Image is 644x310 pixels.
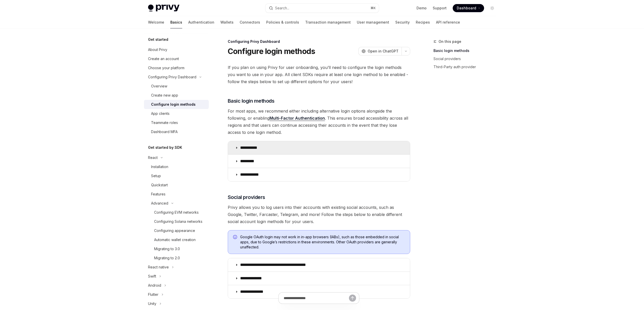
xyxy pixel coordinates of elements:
[453,4,484,12] a: Dashboard
[144,208,209,217] a: Configuring EVM networks
[439,39,461,45] span: On this page
[148,155,158,161] div: React
[148,56,179,62] div: Create an account
[144,281,209,290] button: Toggle Android section
[148,37,168,43] h5: Get started
[170,16,182,28] a: Basics
[148,47,167,53] div: About Privy
[151,200,168,206] div: Advanced
[395,16,410,28] a: Security
[265,4,379,13] button: Open search
[148,74,196,80] div: Configuring Privy Dashboard
[144,180,209,190] a: Quickstart
[488,4,496,12] button: Toggle dark mode
[349,295,356,302] button: Send message
[144,109,209,118] a: App clients
[144,290,209,299] button: Toggle Flutter section
[228,64,410,85] span: If you plan on using Privy for user onboarding, you’ll need to configure the login methods you wa...
[240,16,260,28] a: Connectors
[416,16,430,28] a: Recipes
[228,107,410,136] span: For most apps, we recommend either including alternative login options alongside the following, o...
[144,45,209,54] a: About Privy
[144,82,209,91] a: Overview
[228,204,410,225] span: Privy allows you to log users into their accounts with existing social accounts, such as Google, ...
[357,16,389,28] a: User management
[148,282,161,288] div: Android
[151,182,168,188] div: Quickstart
[144,153,209,162] button: Toggle React section
[269,116,325,121] a: Multi-Factor Authentication
[148,301,156,307] div: Unity
[144,253,209,263] a: Migrating to 2.0
[436,16,460,28] a: API reference
[144,72,209,82] button: Toggle Configuring Privy Dashboard section
[144,91,209,100] a: Create new app
[188,16,214,28] a: Authentication
[154,246,180,252] div: Migrating to 3.0
[148,5,179,12] img: light logo
[220,16,234,28] a: Wallets
[151,191,165,197] div: Features
[151,111,170,117] div: App clients
[144,190,209,199] a: Features
[154,237,196,243] div: Automatic wallet creation
[144,171,209,180] a: Setup
[144,63,209,72] a: Choose your platform
[144,226,209,235] a: Configuring appearance
[154,255,180,261] div: Migrating to 2.0
[144,127,209,136] a: Dashboard MFA
[275,5,289,11] div: Search...
[151,101,196,107] div: Configure login methods
[144,118,209,127] a: Teammate roles
[266,16,299,28] a: Policies & controls
[151,92,178,98] div: Create new app
[368,49,399,54] span: Open in ChatGPT
[148,65,184,71] div: Choose your platform
[144,54,209,63] a: Create an account
[433,47,500,55] a: Basic login methods
[148,16,164,28] a: Welcome
[228,97,275,104] span: Basic login methods
[457,6,476,11] span: Dashboard
[433,63,500,71] a: Third-Party auth provider
[305,16,351,28] a: Transaction management
[154,228,195,234] div: Configuring appearance
[151,164,168,170] div: Installation
[144,217,209,226] a: Configuring Solana networks
[433,6,447,11] a: Support
[144,263,209,272] button: Toggle React native section
[151,129,178,135] div: Dashboard MFA
[433,55,500,63] a: Social providers
[148,291,158,298] div: Flutter
[144,272,209,281] button: Toggle Swift section
[358,47,402,56] button: Open in ChatGPT
[144,162,209,171] a: Installation
[144,100,209,109] a: Configure login methods
[148,144,182,151] h5: Get started by SDK
[154,218,202,225] div: Configuring Solana networks
[228,39,410,44] div: Configuring Privy Dashboard
[228,47,315,56] h1: Configure login methods
[154,209,199,215] div: Configuring EVM networks
[151,173,161,179] div: Setup
[370,6,376,10] span: ⌘ K
[144,244,209,253] a: Migrating to 3.0
[148,273,156,279] div: Swift
[284,293,349,304] input: Ask a question...
[228,194,265,201] span: Social providers
[151,120,178,126] div: Teammate roles
[417,6,427,11] a: Demo
[233,235,238,240] svg: Info
[240,234,405,250] span: Google OAuth login may not work in in-app browsers (IABs), such as those embedded in social apps,...
[148,264,169,270] div: React native
[144,235,209,244] a: Automatic wallet creation
[151,83,167,89] div: Overview
[144,299,209,308] button: Toggle Unity section
[144,199,209,208] button: Toggle Advanced section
